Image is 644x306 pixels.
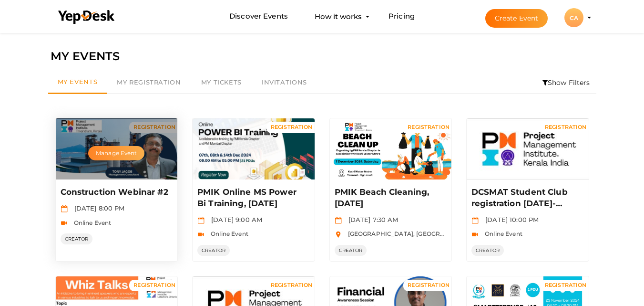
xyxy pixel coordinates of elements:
span: [DATE] 8:00 PM [70,204,125,212]
img: calendar.svg [61,205,68,212]
button: CA [562,8,586,28]
button: Manage Event [88,146,144,160]
span: CREATOR [335,245,367,256]
button: How it works [312,8,365,25]
span: CREATOR [197,245,230,256]
p: Construction Webinar #2 [61,187,171,198]
li: Show Filters [536,72,596,94]
img: calendar.svg [197,217,204,224]
span: [DATE] 7:30 AM [344,216,399,223]
a: Pricing [388,8,415,25]
div: MY EVENTS [51,47,594,65]
span: CREATOR [471,245,504,256]
div: CA [564,8,583,27]
span: [GEOGRAPHIC_DATA], [GEOGRAPHIC_DATA] [343,230,482,237]
span: CREATOR [61,233,93,244]
img: location.svg [335,231,342,238]
p: DCSMAT Student Club registration [DATE]-[DATE], Batch 2 [471,187,582,210]
profile-pic: CA [564,14,583,21]
img: video-icon.svg [471,231,479,238]
img: video-icon.svg [61,220,68,227]
span: Invitations [262,78,307,86]
button: Create Event [485,9,548,28]
span: Online Event [69,219,112,226]
span: My Events [58,78,98,85]
img: video-icon.svg [197,231,204,238]
p: PMIK Online MS Power Bi Training, [DATE] [197,187,307,210]
span: [DATE] 10:00 PM [480,216,539,223]
a: My Tickets [191,72,252,94]
span: My Tickets [201,78,242,86]
span: Online Event [206,230,248,237]
img: calendar.svg [471,217,479,224]
span: [DATE] 9:00 AM [206,216,262,223]
a: My Events [48,72,107,94]
a: My Registration [107,72,191,94]
a: Invitations [252,72,317,94]
span: My Registration [117,78,181,86]
p: PMIK Beach Cleaning, [DATE] [335,187,445,210]
a: Discover Events [229,8,288,25]
span: Online Event [480,230,522,237]
img: calendar.svg [335,217,342,224]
